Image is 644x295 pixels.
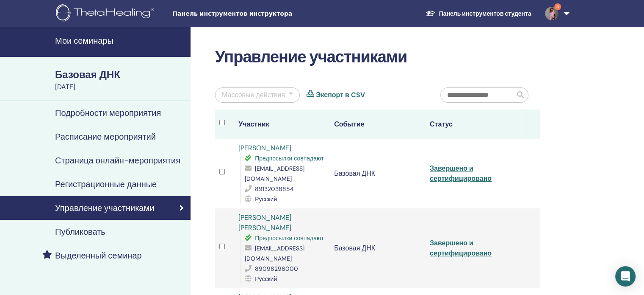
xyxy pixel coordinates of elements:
[245,244,304,262] font: [EMAIL_ADDRESS][DOMAIN_NAME]
[55,179,157,190] font: Регистрационные данные
[55,82,75,91] font: [DATE]
[172,10,292,17] font: Панель инструментов инструктора
[334,169,375,178] font: Базовая ДНК
[215,46,407,67] font: Управление участниками
[255,185,294,193] font: 89132038854
[55,35,113,46] font: Мои семинары
[55,250,142,261] font: Выделенный семинар
[238,213,291,232] a: [PERSON_NAME] [PERSON_NAME]
[556,4,559,9] font: 5
[222,90,285,99] font: Массовые действия
[545,7,558,20] img: default.jpg
[430,164,492,183] a: Завершено и сертифицировано
[439,10,531,17] font: Панель инструментов студента
[55,131,156,142] font: Расписание мероприятий
[255,155,323,162] font: Предпосылки совпадают
[426,10,436,17] img: graduation-cap-white.svg
[238,120,269,129] font: Участник
[316,90,365,99] font: Экспорт в CSV
[255,234,323,242] font: Предпосылки совпадают
[55,68,120,81] font: Базовая ДНК
[238,143,291,152] a: [PERSON_NAME]
[56,4,157,23] img: logo.png
[255,265,298,273] font: 89098296000
[334,244,375,253] font: Базовая ДНК
[245,165,304,183] font: [EMAIL_ADDRESS][DOMAIN_NAME]
[55,107,161,118] font: Подробности мероприятия
[55,155,180,166] font: Страница онлайн-мероприятия
[334,120,364,129] font: Событие
[255,275,277,283] font: Русский
[55,226,105,237] font: Публиковать
[50,67,191,92] a: Базовая ДНК[DATE]
[255,195,277,203] font: Русский
[419,6,538,22] a: Панель инструментов студента
[615,266,636,287] div: Открытый Интерком Мессенджер
[55,202,154,214] font: Управление участниками
[430,239,492,258] a: Завершено и сертифицировано
[316,90,365,100] a: Экспорт в CSV
[430,120,453,129] font: Статус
